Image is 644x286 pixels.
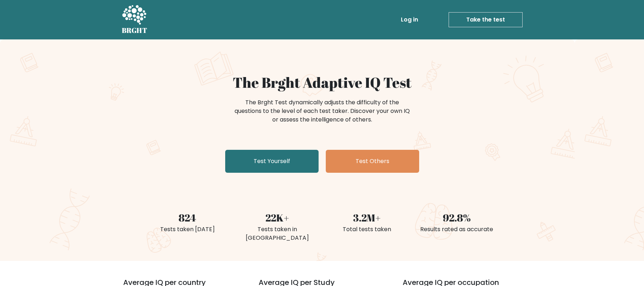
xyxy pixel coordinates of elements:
[398,13,421,27] a: Log in
[147,210,228,225] div: 824
[232,98,412,124] div: The Brght Test dynamically adjusts the difficulty of the questions to the level of each test take...
[326,150,419,173] a: Test Others
[122,3,148,37] a: BRGHT
[449,12,523,27] a: Take the test
[416,210,497,225] div: 92.8%
[326,210,408,225] div: 3.2M+
[147,225,228,234] div: Tests taken [DATE]
[122,26,148,35] h5: BRGHT
[326,225,408,234] div: Total tests taken
[237,225,318,242] div: Tests taken in [GEOGRAPHIC_DATA]
[147,74,497,91] h1: The Brght Adaptive IQ Test
[416,225,497,234] div: Results rated as accurate
[225,150,319,173] a: Test Yourself
[237,210,318,225] div: 22K+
